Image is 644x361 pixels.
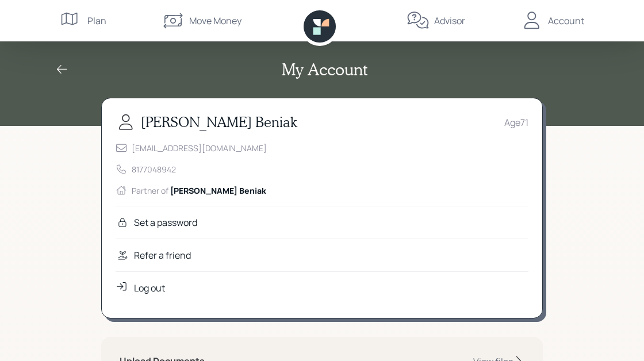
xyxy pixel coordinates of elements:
[504,116,528,129] div: Age 71
[141,114,297,130] h3: [PERSON_NAME] Beniak
[282,60,367,79] h2: My Account
[170,185,266,196] span: [PERSON_NAME] Beniak
[132,185,266,197] div: Partner of
[189,14,241,28] div: Move Money
[132,142,267,154] div: [EMAIL_ADDRESS][DOMAIN_NAME]
[134,281,165,295] div: Log out
[132,163,176,175] div: 8177048942
[87,14,106,28] div: Plan
[134,216,197,229] div: Set a password
[548,14,584,28] div: Account
[134,248,191,262] div: Refer a friend
[434,14,465,28] div: Advisor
